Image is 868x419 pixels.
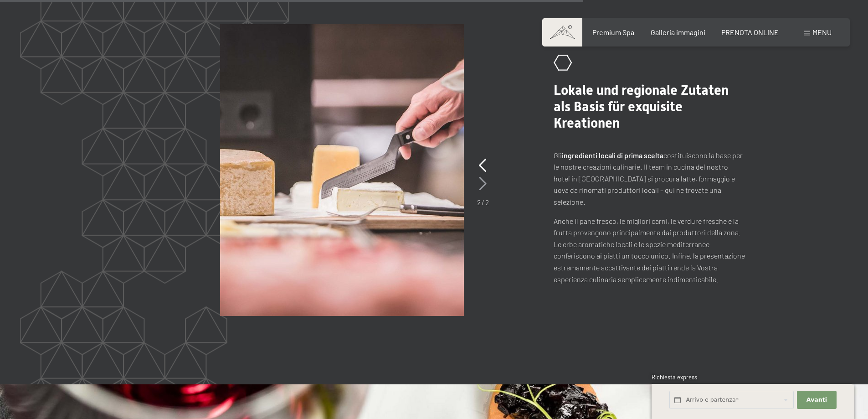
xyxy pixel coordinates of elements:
[651,28,705,36] a: Galleria immagini
[482,198,484,207] span: /
[477,198,481,207] span: 2
[485,198,489,207] span: 2
[554,150,745,208] p: Gli costituiscono la base per le nostre creazioni culinarie. Il team in cucina del nostro hotel i...
[554,82,729,131] span: Lokale und regionale Zutaten als Basis für exquisite Kreationen
[220,24,464,316] img: Cucina tirolese dell’Hotel Schwarzenstein: ricette e vini da gustare
[812,28,832,36] span: Menu
[554,215,745,285] p: Anche il pane fresco, le migliori carni, le verdure fresche e la frutta provengono principalmente...
[562,151,663,160] strong: ingredienti locali di prima scelta
[806,396,827,404] span: Avanti
[652,373,697,381] span: Richiesta express
[592,28,634,36] a: Premium Spa
[797,391,836,409] button: Avanti
[721,28,779,36] a: PRENOTA ONLINE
